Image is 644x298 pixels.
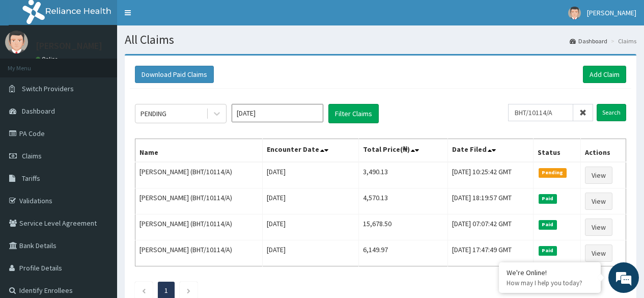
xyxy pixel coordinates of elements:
[135,214,263,240] td: [PERSON_NAME] (BHT/10114/A)
[142,286,146,295] a: Previous page
[507,268,593,277] div: We're Online!
[585,219,612,236] a: View
[22,84,74,93] span: Switch Providers
[447,214,534,240] td: [DATE] 07:07:42 GMT
[447,139,534,162] th: Date Filed
[358,240,447,266] td: 6,149.97
[135,139,263,162] th: Name
[568,7,581,19] img: User Image
[508,104,573,121] input: Search by HMO ID
[585,167,612,184] a: View
[186,286,191,295] a: Next page
[141,109,166,119] div: PENDING
[539,194,557,203] span: Paid
[447,240,534,266] td: [DATE] 17:47:49 GMT
[135,162,263,188] td: [PERSON_NAME] (BHT/10114/A)
[5,31,28,53] img: User Image
[22,174,40,183] span: Tariffs
[608,37,636,45] li: Claims
[539,220,557,229] span: Paid
[585,245,612,262] a: View
[22,151,42,160] span: Claims
[22,106,55,116] span: Dashboard
[570,37,607,45] a: Dashboard
[587,8,636,17] span: [PERSON_NAME]
[358,139,447,162] th: Total Price(₦)
[597,104,626,121] input: Search
[583,66,626,83] a: Add Claim
[358,214,447,240] td: 15,678.50
[125,33,636,46] h1: All Claims
[328,104,379,123] button: Filter Claims
[164,286,168,295] a: Page 1 is your current page
[447,188,534,214] td: [DATE] 18:19:57 GMT
[263,188,359,214] td: [DATE]
[263,139,359,162] th: Encounter Date
[263,162,359,188] td: [DATE]
[36,56,60,63] a: Online
[507,279,593,287] p: How may I help you today?
[135,66,214,83] button: Download Paid Claims
[263,214,359,240] td: [DATE]
[135,240,263,266] td: [PERSON_NAME] (BHT/10114/A)
[263,240,359,266] td: [DATE]
[358,162,447,188] td: 3,490.13
[539,246,557,255] span: Paid
[36,41,102,50] p: [PERSON_NAME]
[135,188,263,214] td: [PERSON_NAME] (BHT/10114/A)
[232,104,323,122] input: Select Month and Year
[534,139,581,162] th: Status
[585,193,612,210] a: View
[358,188,447,214] td: 4,570.13
[539,168,567,177] span: Pending
[580,139,626,162] th: Actions
[447,162,534,188] td: [DATE] 10:25:42 GMT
